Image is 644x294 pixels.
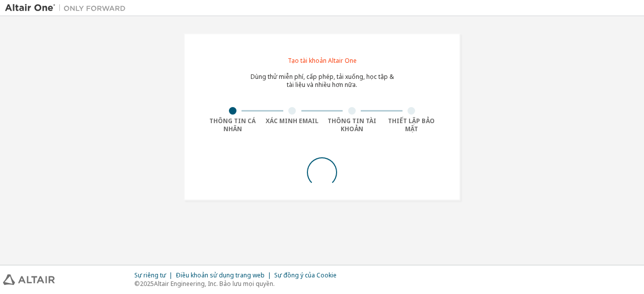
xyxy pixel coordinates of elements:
[209,117,256,133] font: Thông tin cá nhân
[288,56,357,65] font: Tạo tài khoản Altair One
[134,271,166,279] font: Sự riêng tư
[266,117,318,125] font: Xác minh Email
[287,80,357,89] font: tài liệu và nhiều hơn nữa.
[154,279,275,288] font: Altair Engineering, Inc. Bảo lưu mọi quyền.
[134,279,140,288] font: ©
[274,271,337,279] font: Sự đồng ý của Cookie
[251,72,394,81] font: Dùng thử miễn phí, cấp phép, tải xuống, học tập &
[328,117,376,133] font: Thông tin tài khoản
[3,274,55,285] img: altair_logo.svg
[388,117,435,133] font: Thiết lập bảo mật
[176,271,265,279] font: Điều khoản sử dụng trang web
[5,3,131,13] img: Altair One
[140,279,154,288] font: 2025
